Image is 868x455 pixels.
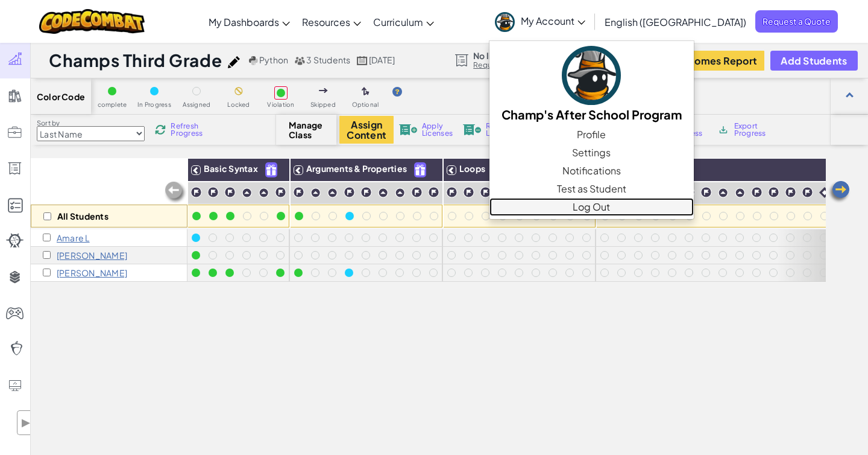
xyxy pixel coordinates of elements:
[411,186,423,198] img: IconChallengeLevel.svg
[373,16,423,28] span: Curriculum
[751,186,763,198] img: IconChallengeLevel.svg
[819,187,830,198] img: IconIntro.svg
[446,186,458,198] img: IconChallengeLevel.svg
[259,188,269,198] img: IconPracticeLevel.svg
[49,49,222,72] h1: Champs Third Grade
[521,14,585,27] span: My Account
[266,163,277,177] img: IconFreeLevelv2.svg
[605,16,746,28] span: English ([GEOGRAPHIC_DATA])
[357,56,368,65] img: calendar.svg
[827,180,851,204] img: Arrow_Left.png
[203,5,296,38] a: My Dashboards
[399,124,417,135] img: IconLicenseApply.svg
[781,56,847,66] span: Add Students
[267,101,294,108] span: Violation
[755,10,838,33] a: Request a Quote
[275,186,286,198] img: IconChallengeLevel.svg
[480,186,491,198] img: IconChallengeLevel.svg
[294,56,305,65] img: MultipleUsers.png
[327,188,338,198] img: IconPracticeLevel.svg
[293,186,304,198] img: IconChallengeLevel.svg
[249,56,258,65] img: python.png
[502,105,682,124] h5: Champ's After School Program
[204,163,258,174] span: Basic Syntax
[415,163,426,177] img: IconFreeLevelv2.svg
[98,101,127,108] span: complete
[489,126,694,144] a: Profile
[367,5,440,38] a: Curriculum
[310,101,336,108] span: Skipped
[259,54,288,65] span: Python
[473,51,537,60] span: No licenses yet
[163,180,187,205] img: Arrow_Left_Inactive.png
[319,88,328,93] img: IconSkippedLevel.svg
[183,101,211,108] span: Assigned
[57,233,90,243] p: Amare L
[489,2,591,40] a: My Account
[768,186,779,198] img: IconChallengeLevel.svg
[228,56,240,68] img: iconPencil.svg
[352,101,379,108] span: Optional
[171,122,208,137] span: Refresh Progress
[137,101,171,108] span: In Progress
[700,186,712,198] img: IconChallengeLevel.svg
[802,186,813,198] img: IconChallengeLevel.svg
[662,51,764,71] button: Outcomes Report
[339,116,394,144] button: Assign Content
[489,198,694,216] a: Log Out
[227,101,250,108] span: Locked
[20,414,31,431] span: ▶
[562,46,621,105] img: avatar
[422,122,453,137] span: Apply Licenses
[489,144,694,162] a: Settings
[428,186,439,198] img: IconChallengeLevel.svg
[209,16,279,28] span: My Dashboards
[57,211,108,221] p: All Students
[362,87,370,97] img: IconOptionalLevel.svg
[369,54,395,65] span: [DATE]
[459,163,485,174] span: Loops
[489,162,694,180] a: Notifications
[360,186,372,198] img: IconChallengeLevel.svg
[734,122,771,137] span: Export Progress
[296,5,367,38] a: Resources
[224,186,236,198] img: IconChallengeLevel.svg
[344,186,355,198] img: IconChallengeLevel.svg
[495,12,515,32] img: avatar
[395,188,405,198] img: IconPracticeLevel.svg
[770,51,857,71] button: Add Students
[289,120,324,139] span: Manage Class
[242,188,252,198] img: IconPracticeLevel.svg
[306,163,407,174] span: Arguments & Properties
[599,5,752,38] a: English ([GEOGRAPHIC_DATA])
[155,124,166,135] img: IconReload.svg
[717,124,729,135] img: IconArchive.svg
[473,60,537,70] a: Request Licenses
[37,118,145,128] label: Sort by
[310,188,321,198] img: IconPracticeLevel.svg
[302,16,350,28] span: Resources
[392,87,402,97] img: IconHint.svg
[57,268,127,278] p: Kylie P
[57,250,127,260] p: Andrew L
[489,180,694,198] a: Test as Student
[306,54,350,65] span: 3 Students
[785,186,796,198] img: IconChallengeLevel.svg
[37,92,85,101] span: Color Code
[207,186,219,198] img: IconChallengeLevel.svg
[39,9,145,34] img: CodeCombat logo
[486,122,517,137] span: Revoke Licenses
[562,164,621,178] span: Notifications
[489,44,694,126] a: Champ's After School Program
[378,188,388,198] img: IconPracticeLevel.svg
[718,188,728,198] img: IconPracticeLevel.svg
[463,186,474,198] img: IconChallengeLevel.svg
[735,188,745,198] img: IconPracticeLevel.svg
[463,124,481,135] img: IconLicenseRevoke.svg
[190,186,202,198] img: IconChallengeLevel.svg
